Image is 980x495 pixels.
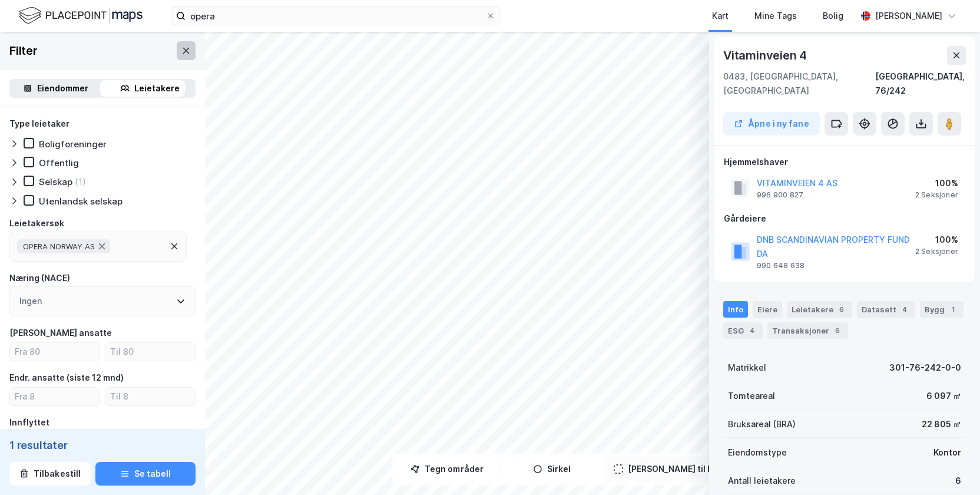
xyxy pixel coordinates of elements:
[724,155,965,169] div: Hjemmelshaver
[723,322,763,339] div: ESG
[857,301,915,318] div: Datasett
[9,462,91,486] button: Tilbakestill
[9,216,64,230] div: Leietakersøk
[9,41,38,60] div: Filter
[832,325,843,336] div: 6
[757,261,804,270] div: 990 648 638
[728,389,775,403] div: Tomteareal
[947,303,959,315] div: 1
[37,81,88,95] div: Eiendommer
[915,247,958,256] div: 2 Seksjoner
[915,233,958,247] div: 100%
[728,361,766,375] div: Matrikkel
[723,112,820,136] button: Åpne i ny fane
[922,417,961,431] div: 22 805 ㎡
[728,417,796,431] div: Bruksareal (BRA)
[728,474,796,488] div: Antall leietakere
[875,70,966,98] div: [GEOGRAPHIC_DATA], 76/242
[920,301,964,318] div: Bygg
[502,457,602,481] button: Sirkel
[757,190,803,200] div: 996 900 827
[9,326,112,340] div: [PERSON_NAME] ansatte
[921,438,980,495] iframe: Chat Widget
[19,294,42,308] div: Ingen
[921,438,980,495] div: Kontrollprogram for chat
[753,301,782,318] div: Eiere
[628,462,753,476] div: [PERSON_NAME] til kartutsnitt
[186,7,486,25] input: Søk på adresse, matrikkel, gårdeiere, leietakere eller personer
[9,271,70,285] div: Næring (NACE)
[915,190,958,200] div: 2 Seksjoner
[746,325,758,336] div: 4
[875,9,942,23] div: [PERSON_NAME]
[712,9,729,23] div: Kart
[889,361,961,375] div: 301-76-242-0-0
[723,301,748,318] div: Info
[823,9,843,23] div: Bolig
[10,343,100,361] input: Fra 80
[39,176,72,187] div: Selskap
[723,46,809,65] div: Vitaminveien 4
[75,176,86,187] div: (1)
[95,462,196,486] button: Se tabell
[23,242,95,251] span: OPERA NORWAY AS
[9,438,196,453] div: 1 resultater
[134,81,180,95] div: Leietakere
[787,301,852,318] div: Leietakere
[39,138,107,150] div: Boligforeninger
[105,343,195,361] input: Til 80
[9,371,124,385] div: Endr. ansatte (siste 12 mnd)
[926,389,961,403] div: 6 097 ㎡
[899,303,911,315] div: 4
[10,388,100,405] input: Fra 8
[105,388,195,405] input: Til 8
[754,9,797,23] div: Mine Tags
[9,415,49,430] div: Innflyttet
[724,212,965,226] div: Gårdeiere
[723,70,875,98] div: 0483, [GEOGRAPHIC_DATA], [GEOGRAPHIC_DATA]
[767,322,848,339] div: Transaksjoner
[836,303,847,315] div: 6
[39,196,122,207] div: Utenlandsk selskap
[39,157,79,169] div: Offentlig
[728,445,787,460] div: Eiendomstype
[19,5,143,26] img: logo.f888ab2527a4732fd821a326f86c7f29.svg
[915,176,958,190] div: 100%
[397,457,497,481] button: Tegn områder
[9,117,69,131] div: Type leietaker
